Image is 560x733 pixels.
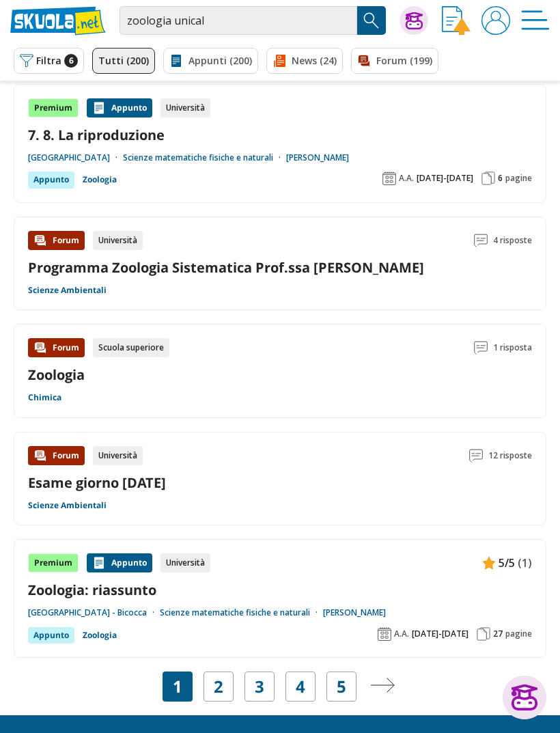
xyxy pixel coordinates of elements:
img: Cerca appunti, riassunti o versioni [361,10,382,31]
a: Pagina successiva [370,677,395,696]
img: Filtra filtri mobile [20,54,33,68]
img: Appunti filtro contenuto [169,54,183,68]
img: Chiedi Tutor AI [406,12,423,29]
div: Appunto [87,98,152,117]
a: [PERSON_NAME] [286,152,349,163]
span: [DATE]-[DATE] [417,173,473,184]
img: Commenti lettura [474,341,488,355]
div: Premium [28,553,79,572]
div: Scuola superiore [93,338,169,357]
div: Università [93,231,143,250]
div: Università [160,553,210,572]
input: Cerca appunti, riassunti o versioni [120,6,357,35]
a: 5 [337,677,346,696]
a: Esame giorno [DATE] [28,473,166,492]
span: [DATE]-[DATE] [412,628,468,639]
a: [GEOGRAPHIC_DATA] - Bicocca [28,607,160,618]
a: Appunti (200) [163,48,258,74]
button: Filtra6 [14,48,84,74]
img: Forum filtro contenuto [357,54,371,68]
img: Forum contenuto [33,234,47,247]
span: 12 risposte [488,446,532,465]
nav: Navigazione pagine [14,672,546,702]
a: Scienze Ambientali [28,500,107,511]
span: 4 risposte [493,231,532,250]
div: Premium [28,98,79,117]
a: [PERSON_NAME] [323,607,386,618]
a: Scienze matematiche fisiche e naturali [123,152,286,163]
a: Scienze matematiche fisiche e naturali [160,607,323,618]
img: Commenti lettura [474,234,488,247]
span: 5/5 [499,554,515,572]
a: 7. 8. La riproduzione [28,126,532,144]
div: Università [160,98,210,117]
a: 3 [255,677,264,696]
a: Zoologia [28,365,85,384]
a: Tutti (200) [92,48,155,74]
img: User avatar [481,6,510,35]
img: Forum contenuto [33,449,47,462]
div: Appunto [28,627,74,644]
span: 6 [498,173,503,184]
a: 4 [296,677,305,696]
span: (1) [518,554,532,572]
div: Forum [28,446,85,465]
div: Università [93,446,143,465]
span: A.A. [399,173,414,184]
img: Menù [521,6,550,35]
img: Pagine [477,627,490,641]
a: 2 [214,677,223,696]
div: Appunto [28,171,74,188]
span: 6 [64,54,78,68]
img: Appunti contenuto [92,101,106,115]
a: Programma Zoologia Sistematica Prof.ssa [PERSON_NAME] [28,258,424,277]
a: Scienze Ambientali [28,285,107,296]
a: Chimica [28,392,61,403]
img: Anno accademico [378,627,391,641]
img: Pagine [481,171,495,185]
span: pagine [505,628,532,639]
img: Pagina successiva [370,678,395,693]
img: Invia appunto [442,6,471,35]
a: Zoologia: riassunto [28,581,532,599]
img: Appunti contenuto [482,556,496,570]
span: 27 [493,628,503,639]
img: News filtro contenuto [272,54,286,68]
img: Commenti lettura [469,449,483,462]
a: News (24) [266,48,343,74]
div: Forum [28,231,85,250]
img: Anno accademico [382,171,396,185]
span: A.A. [394,628,409,639]
span: pagine [505,173,532,184]
a: Zoologia [83,627,117,644]
img: Appunti contenuto [92,556,106,570]
img: Forum contenuto [33,341,47,355]
a: Forum (199) [351,48,438,74]
span: 1 risposta [493,338,532,357]
button: Search Button [357,6,386,35]
span: 1 [173,677,182,696]
div: Appunto [87,553,152,572]
a: Zoologia [83,171,117,188]
div: Forum [28,338,85,357]
a: [GEOGRAPHIC_DATA] [28,152,123,163]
